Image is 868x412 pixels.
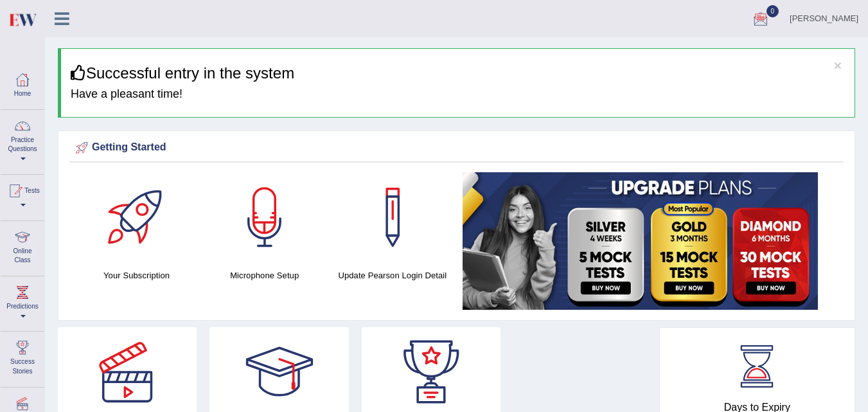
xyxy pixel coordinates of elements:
a: Tests [1,175,44,217]
a: Online Class [1,221,44,272]
h3: Successful entry in the system [71,65,845,82]
a: Practice Questions [1,110,44,170]
h4: Your Subscription [79,269,194,282]
a: Predictions [1,276,44,327]
a: Success Stories [1,332,44,382]
img: small5.jpg [463,172,818,310]
span: 0 [766,5,779,17]
a: Home [1,64,44,105]
div: Getting Started [73,138,840,157]
h4: Have a pleasant time! [71,88,845,101]
button: × [834,58,842,72]
h4: Update Pearson Login Detail [335,269,450,282]
h4: Microphone Setup [207,269,322,282]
